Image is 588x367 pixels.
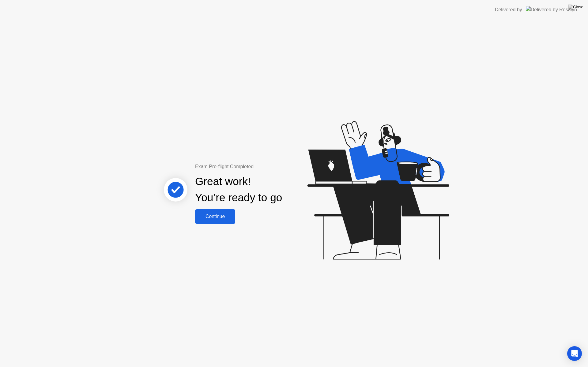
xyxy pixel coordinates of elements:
div: Open Intercom Messenger [567,346,582,361]
img: Delivered by Rosalyn [526,6,577,13]
button: Continue [195,209,235,224]
img: Close [568,5,583,9]
div: Exam Pre-flight Completed [195,163,322,170]
div: Delivered by [495,6,522,13]
div: Great work! You’re ready to go [195,173,282,206]
div: Continue [197,214,233,219]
